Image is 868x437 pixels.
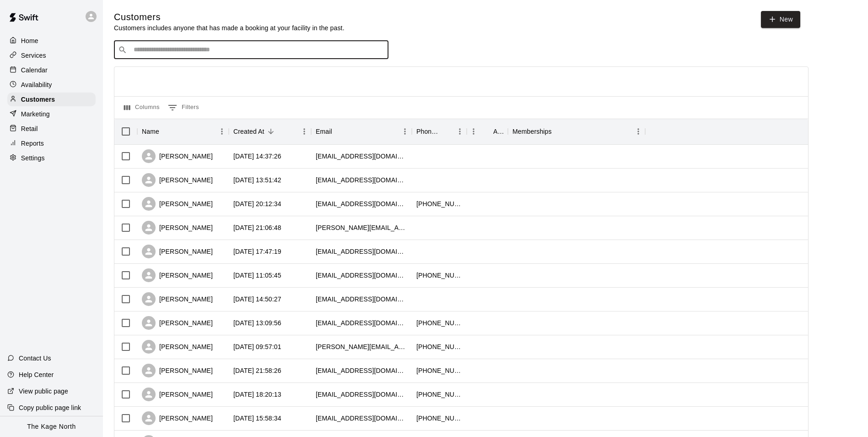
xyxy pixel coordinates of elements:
div: +17055005432 [416,199,462,208]
div: [PERSON_NAME] [142,316,213,330]
div: +14168734618 [416,271,462,280]
a: Reports [7,137,96,150]
div: adam.lehmann1@gmail.com [316,342,407,351]
div: 2025-09-09 17:47:19 [233,247,281,256]
div: Phone Number [416,119,440,144]
button: Select columns [122,100,162,115]
div: [PERSON_NAME] [142,173,213,187]
div: Phone Number [412,119,467,144]
div: 2025-09-11 14:37:26 [233,152,281,161]
p: Reports [21,139,44,148]
div: kevinwhittle88@gmail.com [316,390,407,399]
div: +12892188048 [416,342,462,351]
button: Menu [453,125,467,138]
button: Show filters [166,100,201,115]
div: +17053092738 [416,414,462,423]
div: Email [311,119,412,144]
a: Calendar [7,63,96,77]
p: The Kage North [27,422,76,432]
a: Availability [7,78,96,92]
div: thehewgill@gmail.com [316,175,407,185]
div: [PERSON_NAME] [142,149,213,163]
p: Customers includes anyone that has made a booking at your facility in the past. [114,23,345,33]
div: stephensonremax@gmail.com [316,247,407,256]
div: [PERSON_NAME] [142,268,213,282]
div: [PERSON_NAME] [142,292,213,306]
div: brittobaker@gmail.com [316,152,407,161]
div: 2025-09-10 20:12:34 [233,199,281,208]
div: 2025-09-07 21:58:26 [233,366,281,375]
button: Menu [215,125,229,138]
p: Marketing [21,109,50,119]
div: [PERSON_NAME] [142,245,213,258]
button: Menu [631,125,645,138]
button: Sort [264,125,277,138]
div: 2025-09-09 11:05:45 [233,271,281,280]
div: 2025-09-08 13:09:56 [233,318,281,328]
div: 2025-05-08 15:58:34 [233,414,281,423]
p: Calendar [21,66,48,75]
div: +17057348087 [416,366,462,375]
p: Availability [21,80,52,89]
div: [PERSON_NAME] [142,340,213,354]
p: Copy public page link [19,403,81,412]
button: Sort [440,125,453,138]
a: Marketing [7,107,96,121]
div: Created At [229,119,311,144]
a: Settings [7,151,96,165]
p: Help Center [19,370,54,379]
p: Retail [21,124,38,133]
div: Memberships [508,119,645,144]
div: [PERSON_NAME] [142,221,213,235]
p: Customers [21,95,55,104]
div: Name [137,119,229,144]
div: 2025-05-24 18:20:13 [233,390,281,399]
div: epmatte@hotmail.com [316,366,407,375]
div: Email [316,119,332,144]
p: Services [21,51,46,60]
a: Services [7,49,96,62]
div: +19057581676 [416,318,462,328]
div: brettcaswellmusic@gmail.com [316,414,407,423]
div: krazyskiier@hotmail.com [316,199,407,208]
div: 2025-09-08 14:50:27 [233,295,281,304]
div: Name [142,119,159,144]
button: Sort [159,125,172,138]
a: Retail [7,122,96,136]
div: Search customers by name or email [114,41,388,59]
div: [PERSON_NAME] [142,364,213,377]
button: Sort [552,125,565,138]
div: Age [493,119,503,144]
p: Settings [21,153,45,163]
a: Customers [7,93,96,106]
button: Menu [398,125,412,138]
button: Sort [332,125,345,138]
p: Home [21,36,38,45]
p: Contact Us [19,354,51,363]
div: tkowpak@gmail.com [316,295,407,304]
div: 2025-09-11 13:51:42 [233,175,281,185]
div: 2025-09-09 21:06:48 [233,223,281,232]
div: +17057182977 [416,390,462,399]
div: 2025-09-08 09:57:01 [233,342,281,351]
div: [PERSON_NAME] [142,388,213,401]
div: Memberships [512,119,552,144]
div: [PERSON_NAME] [142,411,213,425]
div: d33cooper@hotmail.com [316,271,407,280]
button: Menu [297,125,311,138]
a: New [761,11,800,28]
div: Age [467,119,508,144]
div: Created At [233,119,264,144]
div: roxanna.osores@gmail.com [316,223,407,232]
p: View public page [19,387,68,396]
a: Home [7,34,96,48]
button: Menu [467,125,480,138]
